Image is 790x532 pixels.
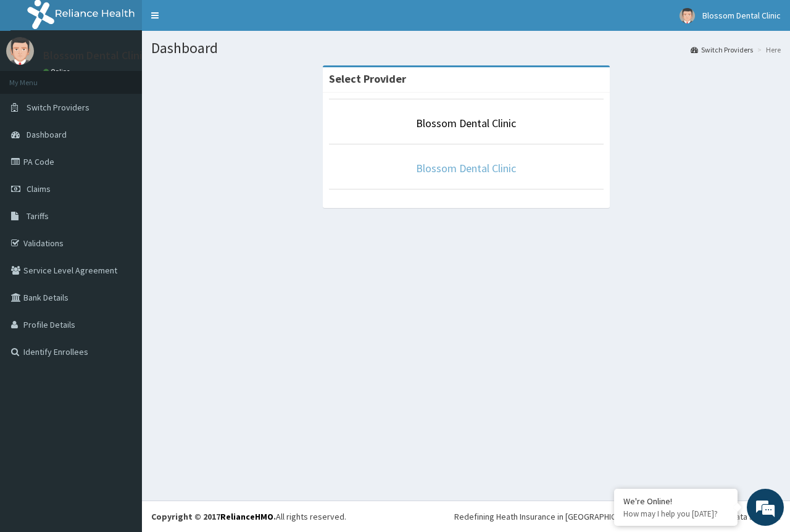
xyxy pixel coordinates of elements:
[416,161,516,175] a: Blossom Dental Clinic
[754,44,781,55] li: Here
[151,40,781,56] h1: Dashboard
[329,72,406,86] strong: Select Provider
[623,509,728,519] p: How may I help you today?
[680,8,695,23] img: User Image
[702,10,781,21] span: Blossom Dental Clinic
[416,116,516,130] a: Blossom Dental Clinic
[27,210,49,222] span: Tariffs
[142,501,790,532] footer: All rights reserved.
[27,183,51,194] span: Claims
[43,67,73,76] a: Online
[27,129,67,140] span: Dashboard
[623,496,728,507] div: We're Online!
[43,50,148,61] p: Blossom Dental Clinic
[454,510,781,523] div: Redefining Heath Insurance in [GEOGRAPHIC_DATA] using Telemedicine and Data Science!
[220,511,273,522] a: RelianceHMO
[691,44,753,55] a: Switch Providers
[151,511,276,522] strong: Copyright © 2017 .
[6,37,34,65] img: User Image
[27,102,89,113] span: Switch Providers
